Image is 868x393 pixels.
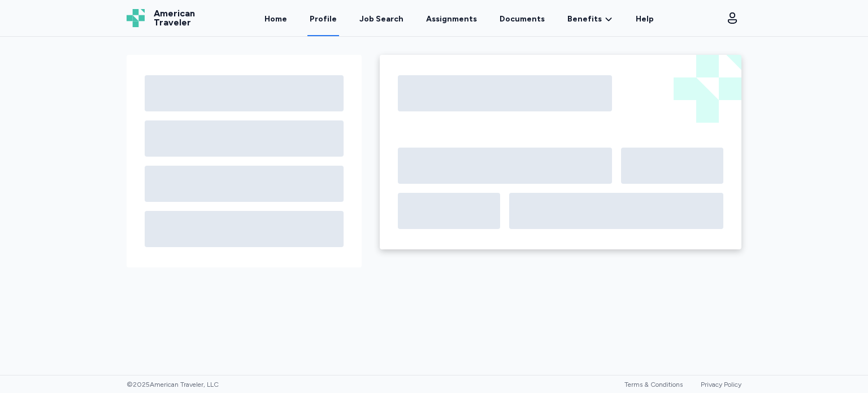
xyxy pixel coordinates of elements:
span: American Traveler [154,9,195,27]
span: © 2025 American Traveler, LLC [127,380,219,389]
img: Logo [127,9,145,27]
a: Terms & Conditions [624,381,683,388]
a: Privacy Policy [701,381,741,388]
a: Profile [307,1,339,36]
div: Job Search [359,14,403,25]
span: Benefits [567,14,602,25]
a: Benefits [567,14,613,25]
